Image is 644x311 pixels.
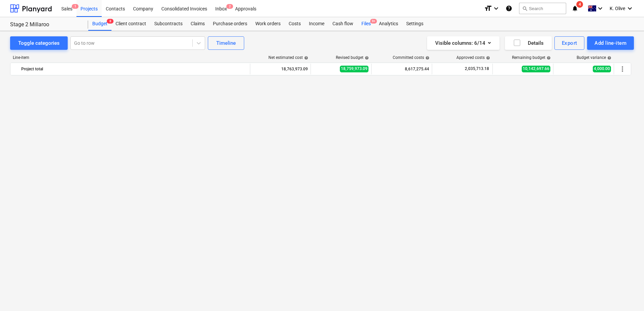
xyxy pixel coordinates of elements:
[464,66,490,72] span: 2,035,713.18
[594,39,626,47] div: Add line-item
[587,36,634,50] button: Add line-item
[336,55,369,60] div: Revised budget
[107,19,114,24] span: 8
[209,17,251,31] a: Purchase orders
[545,56,551,60] span: help
[21,64,247,74] div: Project total
[577,55,611,60] div: Budget variance
[150,17,187,31] a: Subcontracts
[10,36,68,50] button: Toggle categories
[512,55,551,60] div: Remaining budget
[606,56,611,60] span: help
[18,39,60,47] div: Toggle categories
[522,6,527,11] span: search
[402,17,427,31] a: Settings
[88,17,111,31] a: Budget8
[596,4,604,12] i: keyboard_arrow_down
[357,17,375,31] div: Files
[208,36,244,50] button: Timeline
[216,39,236,47] div: Timeline
[519,3,566,14] button: Search
[268,55,308,60] div: Net estimated cost
[626,4,634,12] i: keyboard_arrow_down
[72,4,78,9] span: 1
[303,56,308,60] span: help
[357,17,375,31] a: Files9+
[305,17,328,31] a: Income
[10,55,251,60] div: Line-item
[363,56,369,60] span: help
[111,17,150,31] a: Client contract
[253,64,308,74] div: 18,763,973.09
[375,17,402,31] a: Analytics
[618,65,626,73] span: More actions
[485,56,490,60] span: help
[370,19,377,24] span: 9+
[393,55,429,60] div: Committed costs
[522,66,550,72] span: 10,142,697.66
[226,4,233,9] span: 2
[610,6,625,11] span: K. Olive
[88,17,111,31] div: Budget
[251,17,285,31] a: Work orders
[484,4,492,12] i: format_size
[328,17,357,31] a: Cash flow
[435,39,491,47] div: Visible columns : 6/14
[424,56,429,60] span: help
[427,36,500,50] button: Visible columns:6/14
[562,39,577,47] div: Export
[572,4,578,12] i: notifications
[506,4,512,12] i: Knowledge base
[340,66,368,72] span: 18,759,973.09
[505,36,552,50] button: Details
[513,39,544,47] div: Details
[576,1,583,8] span: 4
[593,66,611,72] span: 4,000.00
[285,17,305,31] a: Costs
[554,36,585,50] button: Export
[10,21,80,28] div: Stage 2 Millaroo
[374,64,429,74] div: 8,617,275.44
[187,17,209,31] a: Claims
[492,4,500,12] i: keyboard_arrow_down
[456,55,490,60] div: Approved costs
